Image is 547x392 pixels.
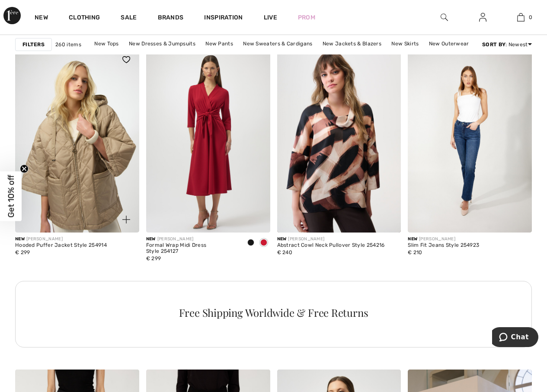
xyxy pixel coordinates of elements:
a: New [35,14,48,23]
span: € 240 [277,249,293,255]
span: New [277,236,287,242]
img: Slim Fit Jeans Style 254923. Blue [408,47,532,233]
div: : Newest [482,41,532,48]
div: Slim Fit Jeans Style 254923 [408,242,479,249]
a: New Dresses & Jumpsuits [125,38,200,49]
div: [PERSON_NAME] [408,236,479,242]
span: New [15,236,25,242]
span: New [146,236,156,242]
span: 260 items [55,41,81,48]
a: Clothing [69,14,100,23]
img: search the website [441,12,448,22]
strong: Filters [22,41,45,48]
a: New Tops [90,38,123,49]
img: heart_black_full.svg [122,56,130,63]
img: My Info [479,12,486,22]
strong: Sort By [482,41,505,48]
div: [PERSON_NAME] [277,236,385,242]
a: New Sweaters & Cardigans [239,38,317,49]
a: New Pants [201,38,237,49]
div: Free Shipping Worldwide & Free Returns [26,307,521,318]
span: € 299 [15,249,30,255]
a: Live [264,13,277,22]
img: 1ère Avenue [3,7,21,24]
button: Close teaser [20,164,29,173]
img: Abstract Cowl Neck Pullover Style 254216. Beige/Black [277,47,401,233]
a: Hooded Puffer Jacket Style 254914. Gold [15,47,139,233]
img: My Bag [517,12,525,22]
a: Sign In [472,12,493,23]
div: [PERSON_NAME] [15,236,107,242]
div: Black [244,236,257,250]
a: New Jackets & Blazers [318,38,386,49]
span: Inspiration [204,14,243,23]
div: Hooded Puffer Jacket Style 254914 [15,242,107,249]
span: € 299 [146,255,161,261]
a: New Skirts [387,38,423,49]
div: Abstract Cowl Neck Pullover Style 254216 [277,242,385,249]
a: New Outerwear [425,38,473,49]
span: New [408,236,417,242]
a: 0 [502,12,540,22]
a: Prom [298,13,315,22]
img: Formal Wrap Midi Dress Style 254127. Black [146,47,270,233]
div: [PERSON_NAME] [146,236,237,242]
span: Get 10% off [6,175,16,217]
iframe: Opens a widget where you can chat to one of our agents [492,327,538,349]
div: Deep cherry [257,236,270,250]
span: € 210 [408,249,422,255]
a: Sale [121,14,137,23]
a: Brands [158,14,184,23]
div: Formal Wrap Midi Dress Style 254127 [146,242,237,255]
img: plus_v2.svg [122,216,130,223]
span: 0 [529,13,532,21]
